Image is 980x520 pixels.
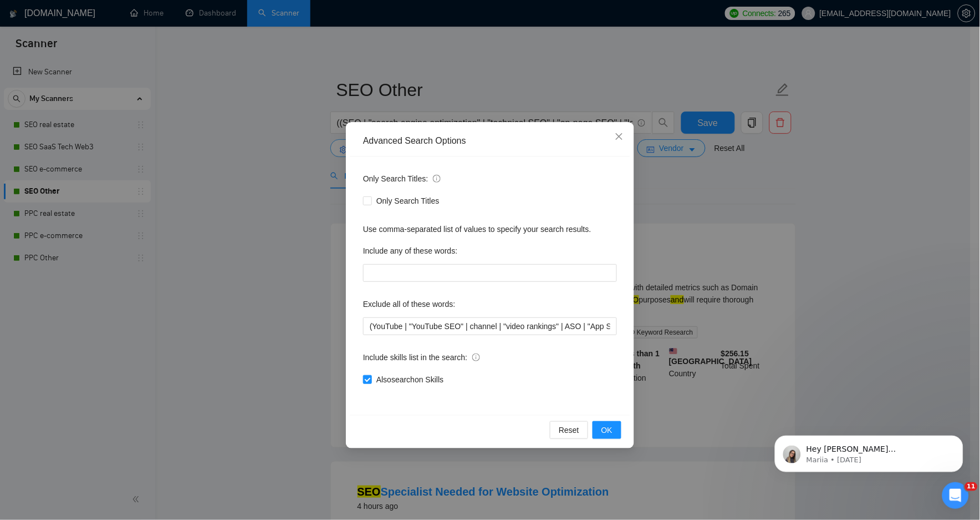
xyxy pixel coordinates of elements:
[615,132,624,141] span: close
[363,295,456,313] label: Exclude all of these words:
[601,424,612,436] span: OK
[965,482,978,491] span: 11
[942,482,969,509] iframe: Intercom live chat
[604,122,634,152] button: Close
[363,135,617,147] div: Advanced Search Options
[363,223,617,235] div: Use comma-separated list of values to specify your search results.
[472,354,480,361] span: info-circle
[433,175,441,183] span: info-circle
[550,421,588,439] button: Reset
[363,351,480,364] span: Include skills list in the search:
[559,424,579,436] span: Reset
[363,173,441,185] span: Only Search Titles:
[372,195,444,207] span: Only Search Titles
[363,242,457,260] label: Include any of these words:
[372,373,448,386] span: Also search on Skills
[758,412,980,490] iframe: Intercom notifications message
[593,421,621,439] button: OK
